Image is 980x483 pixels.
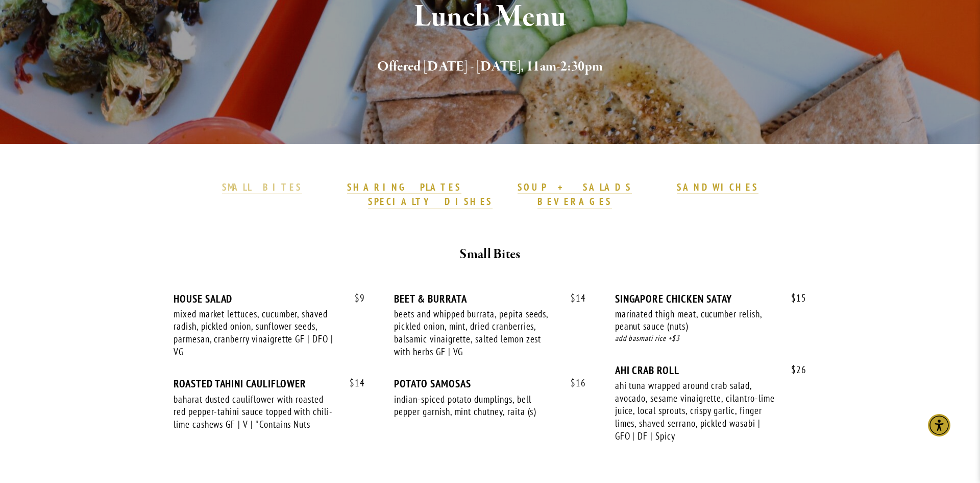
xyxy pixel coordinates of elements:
[791,363,796,376] span: $
[394,292,585,305] div: BEET & BURRATA
[347,181,461,194] a: SHARING PLATES
[518,181,632,194] a: SOUP + SALADS
[677,181,758,194] a: SANDWICHES
[791,292,796,304] span: $
[339,377,365,389] span: 14
[345,292,365,304] span: 9
[615,379,777,443] div: ahi tuna wrapped around crab salad, avocado, sesame vinaigrette, cilantro-lime juice, local sprou...
[394,377,585,390] div: POTATO SAMOSAS
[560,377,586,389] span: 16
[174,393,336,431] div: baharat dusted cauliflower with roasted red pepper-tahini sauce topped with chili-lime cashews GF...
[928,414,950,436] div: Accessibility Menu
[394,393,556,418] div: indian-spiced potato dumplings, bell pepper garnish, mint chutney, raita (s)
[518,181,632,193] strong: SOUP + SALADS
[192,56,788,78] h2: Offered [DATE] - [DATE], 11am-2:30pm
[781,292,806,304] span: 15
[615,292,806,305] div: SINGAPORE CHICKEN SATAY
[571,292,576,304] span: $
[368,195,493,208] strong: SPECIALTY DISHES
[347,181,461,193] strong: SHARING PLATES
[537,195,612,209] a: BEVERAGES
[571,377,576,389] span: $
[174,377,365,390] div: ROASTED TAHINI CAULIFLOWER
[781,364,806,376] span: 26
[394,308,556,358] div: beets and whipped burrata, pepita seeds, pickled onion, mint, dried cranberries, balsamic vinaigr...
[560,292,586,304] span: 14
[192,1,788,34] h1: Lunch Menu
[222,181,302,193] strong: SMALL BITES
[222,181,302,194] a: SMALL BITES
[174,292,365,305] div: HOUSE SALAD
[459,245,520,263] strong: Small Bites
[350,377,355,389] span: $
[615,364,806,377] div: AHI CRAB ROLL
[368,195,493,209] a: SPECIALTY DISHES
[615,308,777,333] div: marinated thigh meat, cucumber relish, peanut sauce (nuts)
[537,195,612,208] strong: BEVERAGES
[615,333,806,344] div: add basmati rice +$3
[355,292,360,304] span: $
[174,308,336,358] div: mixed market lettuces, cucumber, shaved radish, pickled onion, sunflower seeds, parmesan, cranber...
[677,181,758,193] strong: SANDWICHES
